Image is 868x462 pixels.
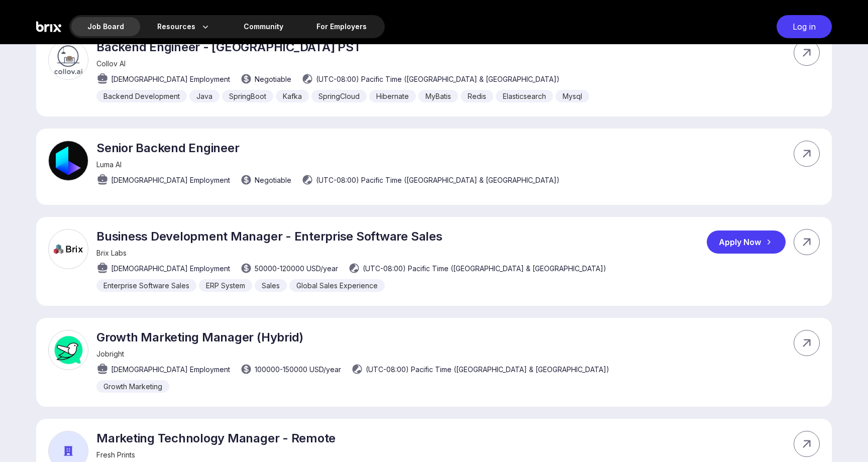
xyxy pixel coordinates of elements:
div: Apply Now [707,230,786,254]
p: Senior Backend Engineer [96,141,560,155]
img: Brix Logo [36,15,61,38]
span: (UTC-08:00) Pacific Time ([GEOGRAPHIC_DATA] & [GEOGRAPHIC_DATA]) [316,175,560,185]
div: Log in [777,15,832,38]
div: SpringCloud [311,90,367,102]
div: Mysql [556,90,589,102]
p: Backend Engineer - [GEOGRAPHIC_DATA] PST [96,40,589,54]
span: 50000 - 120000 USD /year [255,263,338,274]
span: Luma AI [96,160,122,169]
a: Apply Now [707,230,794,254]
span: Negotiable [255,74,291,84]
div: MyBatis [418,90,458,102]
div: Backend Development [96,90,187,102]
div: Enterprise Software Sales [96,279,196,292]
div: Job Board [71,17,140,36]
p: Business Development Manager - Enterprise Software Sales [96,229,606,244]
span: 100000 - 150000 USD /year [255,364,341,375]
div: Resources [141,17,227,36]
span: (UTC-08:00) Pacific Time ([GEOGRAPHIC_DATA] & [GEOGRAPHIC_DATA]) [363,263,606,274]
span: [DEMOGRAPHIC_DATA] Employment [111,364,230,375]
a: For Employers [300,17,383,36]
div: Global Sales Experience [289,279,385,292]
p: Marketing Technology Manager - Remote [96,431,470,445]
div: Kafka [276,90,309,102]
div: Elasticsearch [496,90,553,102]
span: (UTC-08:00) Pacific Time ([GEOGRAPHIC_DATA] & [GEOGRAPHIC_DATA]) [366,364,609,375]
a: Log in [772,15,832,38]
a: Community [228,17,299,36]
span: [DEMOGRAPHIC_DATA] Employment [111,175,230,185]
div: Java [189,90,220,102]
span: Negotiable [255,175,291,185]
span: Fresh Prints [96,450,135,459]
div: ERP System [199,279,252,292]
span: Collov AI [96,59,126,68]
span: Jobright [96,350,124,358]
span: [DEMOGRAPHIC_DATA] Employment [111,263,230,274]
p: Growth Marketing Manager (Hybrid) [96,330,609,344]
div: SpringBoot [222,90,273,102]
div: Sales [255,279,287,292]
div: Growth Marketing [96,380,169,393]
div: Hibernate [369,90,416,102]
span: Brix Labs [96,249,127,257]
span: (UTC-08:00) Pacific Time ([GEOGRAPHIC_DATA] & [GEOGRAPHIC_DATA]) [316,74,560,84]
span: [DEMOGRAPHIC_DATA] Employment [111,74,230,84]
div: Redis [461,90,493,102]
